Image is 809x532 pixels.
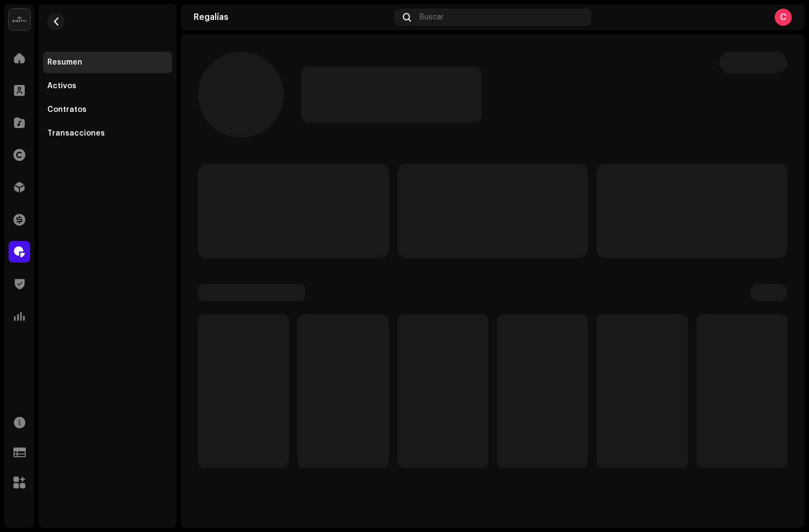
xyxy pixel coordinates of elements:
re-m-nav-item: Contratos [43,99,172,120]
re-m-nav-item: Transacciones [43,123,172,144]
span: Buscar [420,13,444,22]
div: Regalías [194,13,390,22]
div: Activos [47,82,76,90]
div: C [775,9,792,26]
re-m-nav-item: Activos [43,75,172,97]
div: Transacciones [47,129,105,138]
div: Contratos [47,105,87,114]
div: Resumen [47,58,82,67]
re-m-nav-item: Resumen [43,52,172,73]
img: 02a7c2d3-3c89-4098-b12f-2ff2945c95ee [9,9,30,30]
